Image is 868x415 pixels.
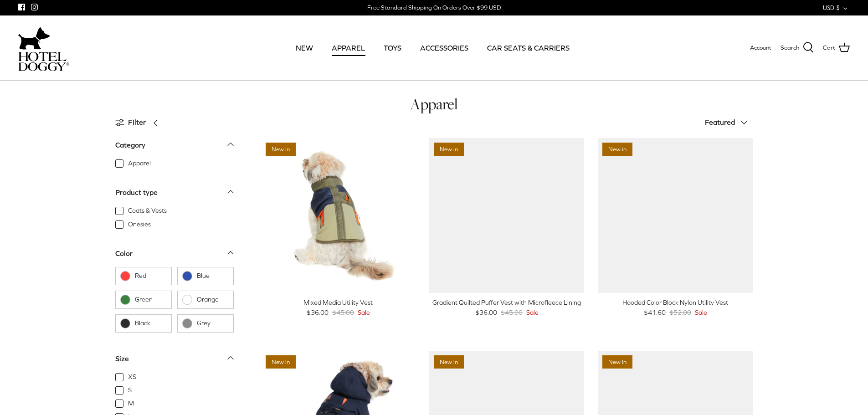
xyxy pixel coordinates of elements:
[115,138,234,159] a: Category
[31,4,38,10] a: Instagram
[429,297,584,318] a: Gradient Quilted Puffer Vest with Microfleece Lining $36.00 $45.00 Sale
[128,159,151,168] span: Apparel
[266,355,296,369] span: New in
[598,297,753,318] a: Hooded Color Block Nylon Utility Vest $41.60 $52.00 Sale
[128,373,136,382] span: XS
[18,25,50,52] img: dog-icon.svg
[781,42,814,54] a: Search
[266,143,296,156] span: New in
[332,307,354,318] span: $45.00
[705,118,735,126] span: Featured
[115,352,234,372] a: Size
[115,94,753,114] h1: Apparel
[18,4,25,10] a: Facebook
[669,307,691,318] span: $52.00
[358,307,370,318] span: Sale
[526,307,539,318] span: Sale
[475,307,497,318] span: $36.00
[115,112,164,133] a: Filter
[288,32,321,63] a: NEW
[695,307,707,318] span: Sale
[18,25,69,71] a: hoteldoggycom
[602,143,632,156] span: New in
[261,138,416,293] a: Mixed Media Utility Vest
[115,185,234,206] a: Product type
[115,248,133,260] div: Color
[128,206,167,215] span: Coats & Vests
[429,138,584,293] a: Gradient Quilted Puffer Vest with Microfleece Lining
[128,399,134,408] span: M
[434,143,464,156] span: New in
[18,52,69,71] img: hoteldoggycom
[115,246,234,267] a: Color
[261,297,416,318] a: Mixed Media Utility Vest $36.00 $45.00 Sale
[823,42,850,54] a: Cart
[750,43,771,53] a: Account
[324,32,373,63] a: APPAREL
[434,355,464,369] span: New in
[197,295,229,304] span: Orange
[128,220,151,229] span: Onesies
[261,297,416,307] div: Mixed Media Utility Vest
[412,32,477,63] a: ACCESSORIES
[367,1,501,15] a: Free Standard Shipping On Orders Over $99 USD
[367,4,501,12] div: Free Standard Shipping On Orders Over $99 USD
[781,43,799,53] span: Search
[115,139,145,151] div: Category
[501,307,523,318] span: $45.00
[135,295,167,304] span: Green
[135,319,167,328] span: Black
[823,43,835,53] span: Cart
[705,113,753,133] button: Featured
[375,32,410,63] a: TOYS
[602,355,632,369] span: New in
[135,32,730,63] div: Primary navigation
[598,138,753,293] a: Hooded Color Block Nylon Utility Vest
[307,307,329,318] span: $36.00
[128,117,146,128] span: Filter
[115,353,129,365] div: Size
[598,297,753,307] div: Hooded Color Block Nylon Utility Vest
[135,272,167,281] span: Red
[197,319,229,328] span: Grey
[429,297,584,307] div: Gradient Quilted Puffer Vest with Microfleece Lining
[115,187,158,199] div: Product type
[128,386,132,395] span: S
[644,307,666,318] span: $41.60
[197,272,229,281] span: Blue
[479,32,578,63] a: CAR SEATS & CARRIERS
[750,44,771,51] span: Account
